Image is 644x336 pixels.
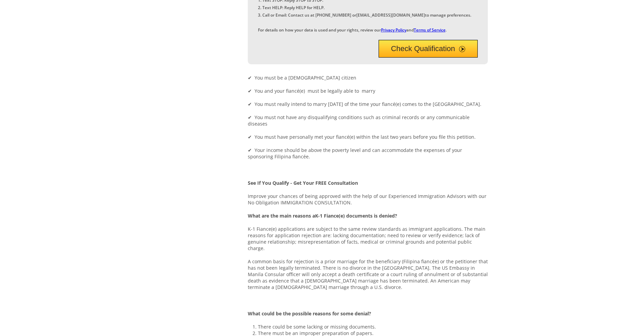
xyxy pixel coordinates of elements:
button: Check Qualification [379,40,478,58]
p: ✔ You and your fiancé(e) must be legally able to marry [248,88,488,94]
p: ✔ You must really intend to marry [DATE] of the time your fiancé(e) comes to the [GEOGRAPHIC_DATA]. [248,101,488,107]
strong: What could be the possible reasons for some denial? [248,310,371,317]
p: Improve your chances of being approved with the help of our Experienced Immigration Advisors with... [248,193,488,206]
a: Privacy Policy [381,27,406,33]
p: ✔ You must not have any disqualifying conditions such as criminal records or any communicable dis... [248,114,488,127]
strong: What are the main reasons a [248,212,315,219]
p: K-1 Fiance(e) applications are subject to the same review standards as immigrant applications. Th... [248,226,488,251]
strong: See If You Qualify - Get Your FREE Consultation [248,180,358,186]
strong: K-1 Fiance(e) documents is denied? [315,212,397,219]
a: Terms of Service [414,27,446,33]
p: ✔ You must be a [DEMOGRAPHIC_DATA] citizen [248,74,488,81]
p: ✔ You must have personally met your fiancé(e) within the last two years before you file this peti... [248,134,488,140]
p: A common basis for rejection is a prior marriage for the beneficiary (Filipina fiancée) or the pe... [248,258,488,290]
li: There could be some lacking or missing documents. [258,323,488,330]
p: ✔ Your income should be above the poverty level and can accommodate the expenses of your sponsori... [248,147,488,160]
